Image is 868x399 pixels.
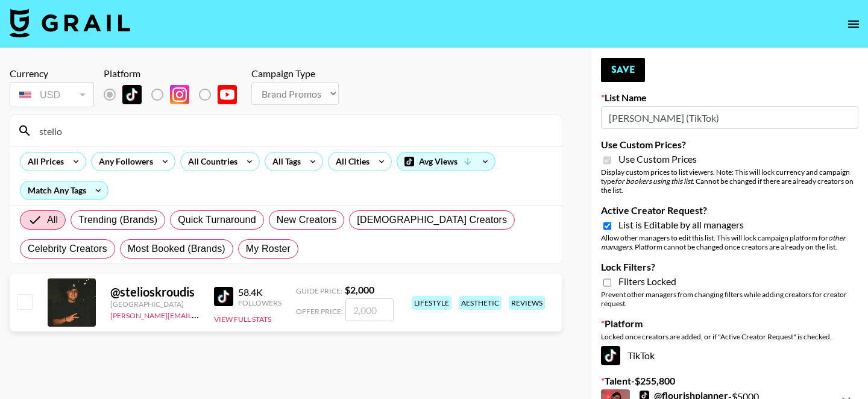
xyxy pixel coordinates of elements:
span: My Roster [246,242,291,256]
img: Instagram [170,85,189,104]
input: Search by User Name [32,121,555,140]
label: List Name [601,92,858,104]
div: 58.4K [238,286,281,298]
div: Campaign Type [251,68,339,80]
em: for bookers using this list [615,177,693,186]
div: Avg Views [397,152,495,171]
button: Save [601,58,645,82]
img: YouTube [218,85,237,104]
div: TikTok [601,346,858,365]
label: Talent - $ 255,800 [601,375,858,387]
span: Trending (Brands) [78,213,157,227]
div: Allow other managers to edit this list. This will lock campaign platform for . Platform cannot be... [601,233,858,251]
div: lifestyle [412,296,451,310]
button: View Full Stats [214,315,271,324]
span: Guide Price: [296,286,342,295]
div: Match Any Tags [20,181,108,199]
span: Celebrity Creators [28,242,107,256]
div: USD [12,84,92,105]
div: All Prices [20,152,66,171]
strong: $ 2,000 [345,284,374,295]
div: reviews [509,296,545,310]
div: List locked to TikTok. [104,82,247,107]
input: 2,000 [345,298,394,321]
div: All Countries [181,152,240,171]
div: Prevent other managers from changing filters while adding creators for creator request. [601,290,858,308]
div: Currency [10,68,94,80]
div: Followers [238,298,281,307]
div: Display custom prices to list viewers. Note: This will lock currency and campaign type . Cannot b... [601,168,858,195]
div: aesthetic [459,296,502,310]
span: Use Custom Prices [618,153,697,165]
label: Active Creator Request? [601,204,858,216]
label: Platform [601,318,858,330]
span: All [47,213,58,227]
label: Use Custom Prices? [601,139,858,151]
img: TikTok [601,346,620,365]
div: All Cities [329,152,372,171]
div: Platform [104,68,247,80]
span: Most Booked (Brands) [128,242,225,256]
label: Lock Filters? [601,261,858,273]
span: Filters Locked [618,275,676,287]
em: other managers [601,233,846,251]
div: Locked once creators are added, or if "Active Creator Request" is checked. [601,332,858,341]
div: [GEOGRAPHIC_DATA] [110,300,200,309]
span: Offer Price: [296,307,343,316]
span: [DEMOGRAPHIC_DATA] Creators [357,213,507,227]
a: [PERSON_NAME][EMAIL_ADDRESS][DOMAIN_NAME] [110,309,289,320]
button: open drawer [841,12,866,36]
img: TikTok [214,287,233,306]
div: Currency is locked to USD [10,80,94,110]
span: Quick Turnaround [178,213,256,227]
div: All Tags [265,152,303,171]
span: New Creators [277,213,337,227]
div: @ stelioskroudis [110,284,200,300]
img: Grail Talent [10,8,130,37]
div: Any Followers [92,152,156,171]
img: TikTok [122,85,142,104]
span: List is Editable by all managers [618,219,744,231]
